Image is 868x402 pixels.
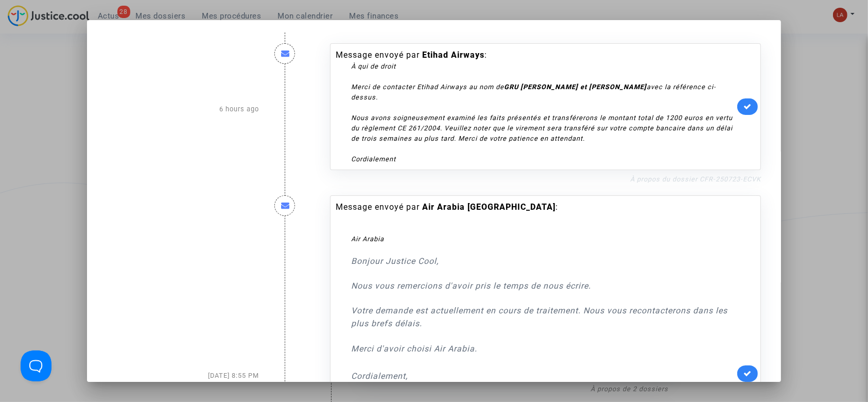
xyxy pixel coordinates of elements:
strong: GRU [PERSON_NAME] et [PERSON_NAME] [504,83,647,91]
div: Air Arabia [351,234,735,244]
p: Votre demande est actuellement en cours de traitement. Nous vous recontacterons dans les plus bre... [351,304,735,330]
iframe: Help Scout Beacon - Open [21,350,51,381]
p: Nous vous remercions d'avoir pris le temps de nous écrire. [351,279,735,292]
div: 6 hours ago [99,33,267,185]
div: À qui de droit Merci de contacter Etihad Airways au nom de avec la référence ci-dessus. Nous avon... [351,61,735,164]
b: Air Arabia [GEOGRAPHIC_DATA] [422,202,555,212]
a: À propos du dossier CFR-250723-ECVK [630,175,761,183]
p: Merci d'avoir choisi Air Arabia. [351,342,735,355]
p: Bonjour Justice Cool, [351,255,735,267]
b: Etihad Airways [422,50,484,60]
div: Message envoyé par : [336,49,735,164]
